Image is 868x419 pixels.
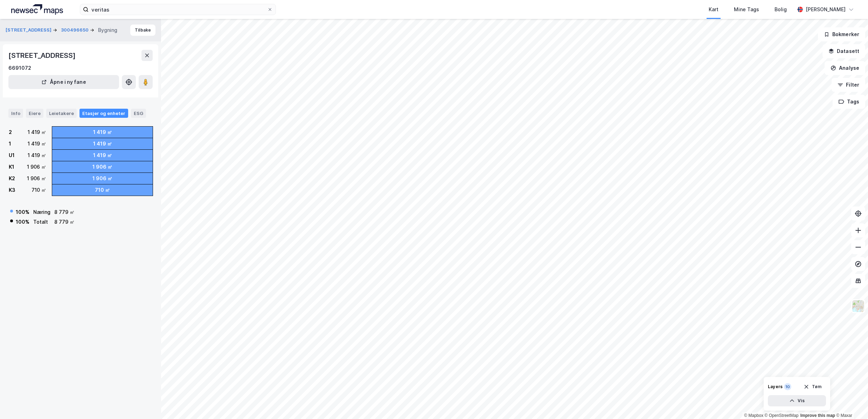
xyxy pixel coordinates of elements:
div: Bygning [98,26,117,34]
button: Analyse [825,61,865,75]
div: Info [8,109,23,118]
button: Tilbake [130,25,155,36]
div: [PERSON_NAME] [806,5,846,14]
div: Totalt [33,218,50,226]
div: 1 419 ㎡ [93,151,112,160]
div: 710 ㎡ [95,186,110,194]
div: 1 419 ㎡ [28,140,46,148]
div: 1 906 ㎡ [92,163,112,171]
button: Vis [768,395,826,406]
div: 1 419 ㎡ [28,128,46,136]
div: K1 [9,163,14,171]
div: Etasjer og enheter [82,110,125,116]
div: Leietakere [46,109,77,118]
button: Filter [832,78,865,92]
button: Tøm [799,381,826,392]
a: Improve this map [800,413,835,418]
div: 6691072 [8,64,31,72]
div: Mine Tags [734,5,759,14]
div: 100 % [16,218,29,226]
div: 100 % [16,208,29,216]
div: 1 906 ㎡ [27,174,46,183]
div: Kontrollprogram for chat [833,385,868,419]
div: Kart [709,5,718,14]
div: 1 906 ㎡ [27,163,46,171]
button: 300496650 [61,27,90,34]
button: Tags [833,95,865,109]
button: Datasett [822,44,865,58]
div: 1 906 ㎡ [92,174,112,183]
div: Layers [768,384,783,390]
a: Mapbox [744,413,763,418]
img: logo.a4113a55bc3d86da70a041830d287a7e.svg [11,4,63,15]
div: 8 779 ㎡ [54,208,75,216]
div: K2 [9,174,15,183]
div: ESG [131,109,146,118]
button: Bokmerker [818,27,865,41]
div: 1 419 ㎡ [93,128,112,136]
img: Z [852,299,865,313]
div: 8 779 ㎡ [54,218,75,226]
div: K3 [9,186,15,194]
div: Næring [33,208,50,216]
button: Åpne i ny fane [8,75,119,89]
button: [STREET_ADDRESS] [6,27,53,34]
div: Eiere [26,109,43,118]
div: 710 ㎡ [32,186,46,194]
div: 1 419 ㎡ [28,151,46,160]
div: 1 [9,140,11,148]
input: Søk på adresse, matrikkel, gårdeiere, leietakere eller personer [89,4,267,15]
a: OpenStreetMap [765,413,799,418]
div: 10 [784,383,791,390]
div: Bolig [775,5,787,14]
div: U1 [9,151,15,160]
div: 2 [9,128,12,136]
div: 1 419 ㎡ [93,140,112,148]
div: [STREET_ADDRESS] [8,50,77,61]
iframe: Chat Widget [833,385,868,419]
